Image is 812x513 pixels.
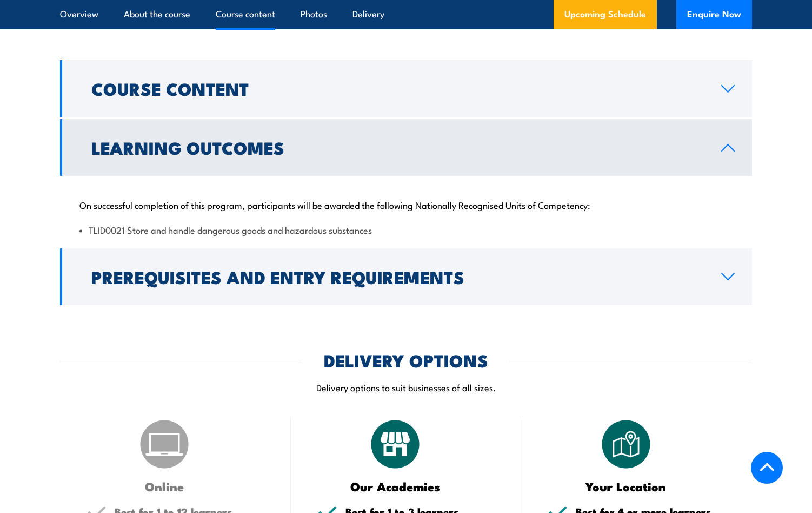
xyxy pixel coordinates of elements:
[91,140,704,155] h2: Learning Outcomes
[79,199,733,210] p: On successful completion of this program, participants will be awarded the following Nationally R...
[324,352,488,367] h2: DELIVERY OPTIONS
[60,381,752,393] p: Delivery options to suit businesses of all sizes.
[60,248,752,305] a: Prerequisites and Entry Requirements
[91,81,704,96] h2: Course Content
[91,269,704,284] h2: Prerequisites and Entry Requirements
[60,60,752,117] a: Course Content
[318,480,473,492] h3: Our Academies
[60,119,752,176] a: Learning Outcomes
[79,223,733,236] li: TLID0021 Store and handle dangerous goods and hazardous substances
[548,480,703,492] h3: Your Location
[87,480,242,492] h3: Online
